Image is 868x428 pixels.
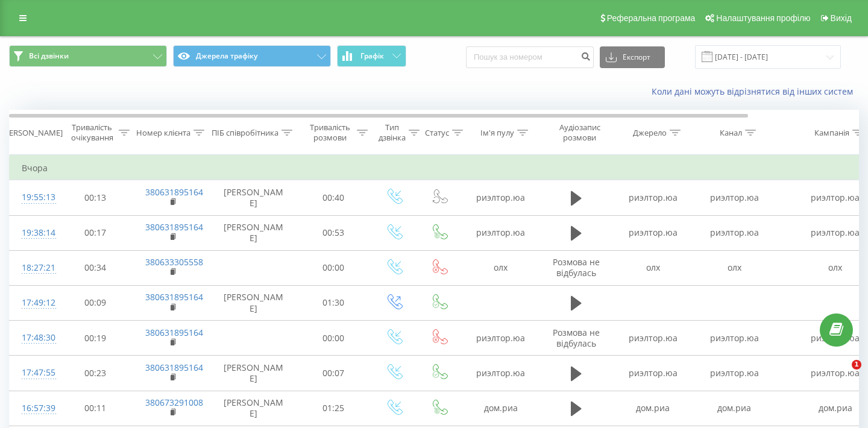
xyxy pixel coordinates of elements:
[296,321,371,356] td: 00:00
[600,46,665,68] button: Експорт
[212,391,296,426] td: [PERSON_NAME]
[694,215,775,250] td: риэлтор.юа
[22,361,46,385] div: 17:47:55
[480,128,514,138] div: Ім'я пулу
[145,186,203,198] a: 380631895164
[145,397,203,408] a: 380673291008
[852,360,861,370] span: 1
[212,356,296,391] td: [PERSON_NAME]
[173,45,331,67] button: Джерела трафіку
[145,327,203,338] a: 380631895164
[212,128,278,138] div: ПІБ співробітника
[22,221,46,245] div: 19:38:14
[296,250,371,285] td: 00:00
[694,321,775,356] td: риэлтор.юа
[9,45,167,67] button: Всі дзвінки
[337,45,406,67] button: Графік
[550,122,609,143] div: Аудіозапис розмови
[652,86,859,97] a: Коли дані можуть відрізнятися вiд інших систем
[29,51,69,61] span: Всі дзвінки
[553,256,600,279] span: Розмова не відбулась
[462,215,540,250] td: риэлтор.юа
[22,291,46,315] div: 17:49:12
[296,356,371,391] td: 00:07
[296,215,371,250] td: 00:53
[22,186,46,209] div: 19:55:13
[612,321,694,356] td: риэлтор.юа
[22,256,46,280] div: 18:27:21
[462,356,540,391] td: риэлтор.юа
[694,391,775,426] td: дом.риа
[814,128,849,138] div: Кампанія
[68,122,116,143] div: Тривалість очікування
[306,122,354,143] div: Тривалість розмови
[462,321,540,356] td: риэлтор.юа
[145,256,203,268] a: 380633305558
[462,250,540,285] td: олх
[22,397,46,420] div: 16:57:39
[145,362,203,373] a: 380631895164
[58,250,133,285] td: 00:34
[296,285,371,320] td: 01:30
[58,180,133,215] td: 00:13
[694,250,775,285] td: олх
[425,128,449,138] div: Статус
[212,215,296,250] td: [PERSON_NAME]
[212,180,296,215] td: [PERSON_NAME]
[145,221,203,233] a: 380631895164
[58,391,133,426] td: 00:11
[58,285,133,320] td: 00:09
[58,321,133,356] td: 00:19
[466,46,594,68] input: Пошук за номером
[145,291,203,303] a: 380631895164
[633,128,667,138] div: Джерело
[612,215,694,250] td: риэлтор.юа
[694,180,775,215] td: риэлтор.юа
[462,180,540,215] td: риэлтор.юа
[720,128,742,138] div: Канал
[831,13,852,23] span: Вихід
[2,128,63,138] div: [PERSON_NAME]
[612,180,694,215] td: риэлтор.юа
[22,326,46,350] div: 17:48:30
[462,391,540,426] td: дом.риа
[212,285,296,320] td: [PERSON_NAME]
[612,250,694,285] td: олх
[360,52,384,60] span: Графік
[296,180,371,215] td: 00:40
[58,356,133,391] td: 00:23
[379,122,406,143] div: Тип дзвінка
[827,360,856,389] iframe: Intercom live chat
[612,356,694,391] td: риэлтор.юа
[694,356,775,391] td: риэлтор.юа
[58,215,133,250] td: 00:17
[716,13,810,23] span: Налаштування профілю
[136,128,190,138] div: Номер клієнта
[553,327,600,349] span: Розмова не відбулась
[607,13,696,23] span: Реферальна програма
[612,391,694,426] td: дом.риа
[296,391,371,426] td: 01:25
